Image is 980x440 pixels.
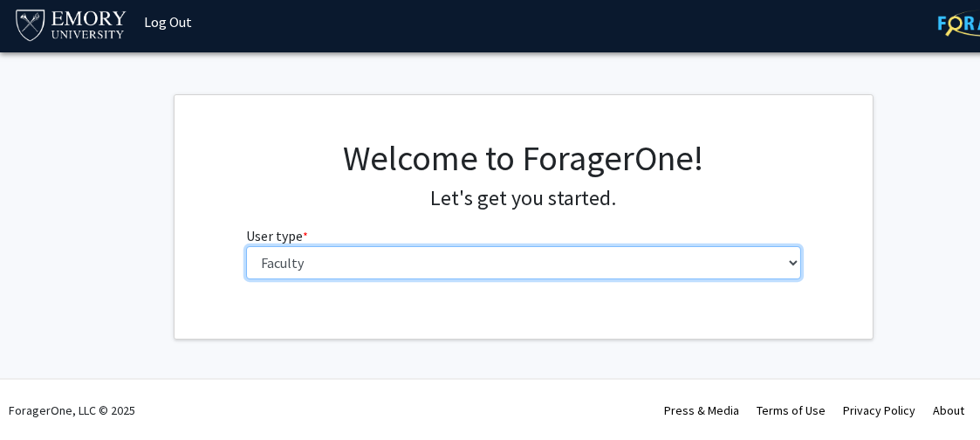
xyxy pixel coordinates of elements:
[246,186,802,211] h4: Let's get you started.
[13,4,129,44] img: Emory University Logo
[843,402,915,418] a: Privacy Policy
[246,137,802,179] h1: Welcome to ForagerOne!
[757,402,826,418] a: Terms of Use
[664,402,739,418] a: Press & Media
[13,361,74,427] iframe: Chat
[246,225,308,246] label: User type
[933,402,964,418] a: About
